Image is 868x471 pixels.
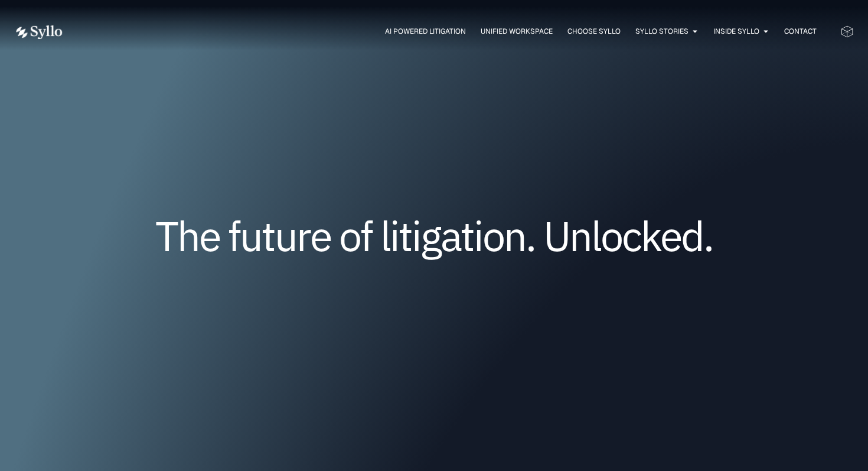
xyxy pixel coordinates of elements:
div: Menu Toggle [86,26,817,37]
a: Syllo Stories [635,26,688,37]
a: Unified Workspace [481,26,553,37]
a: AI Powered Litigation [385,26,466,37]
a: Contact [784,26,817,37]
nav: Menu [86,26,817,37]
img: white logo [14,25,63,40]
h1: The future of litigation. Unlocked. [85,216,783,255]
a: Inside Syllo [713,26,759,37]
a: Choose Syllo [567,26,621,37]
